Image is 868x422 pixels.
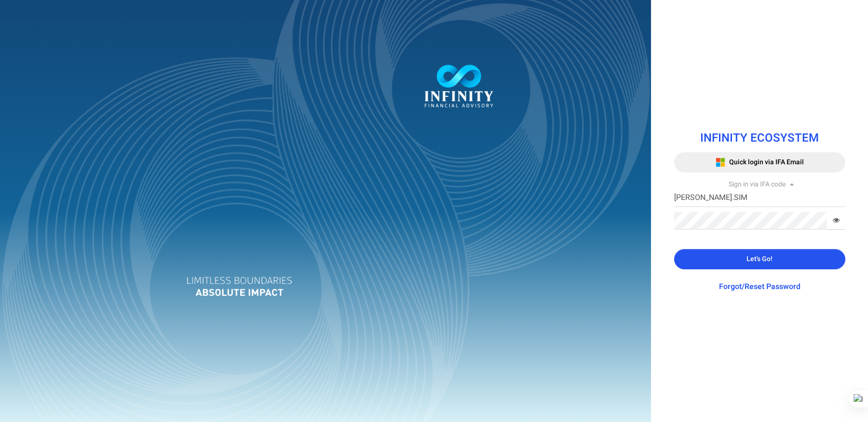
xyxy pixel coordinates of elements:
[746,254,773,264] span: Let's Go!
[674,152,845,172] button: Quick login via IFA Email
[729,179,786,189] span: Sign in via IFA code
[729,157,804,167] span: Quick login via IFA Email
[674,189,845,207] input: IFA Code
[719,281,800,292] a: Forgot/Reset Password
[674,180,845,189] div: Sign in via IFA code
[674,132,845,145] h1: INFINITY ECOSYSTEM
[674,249,845,269] button: Let's Go!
